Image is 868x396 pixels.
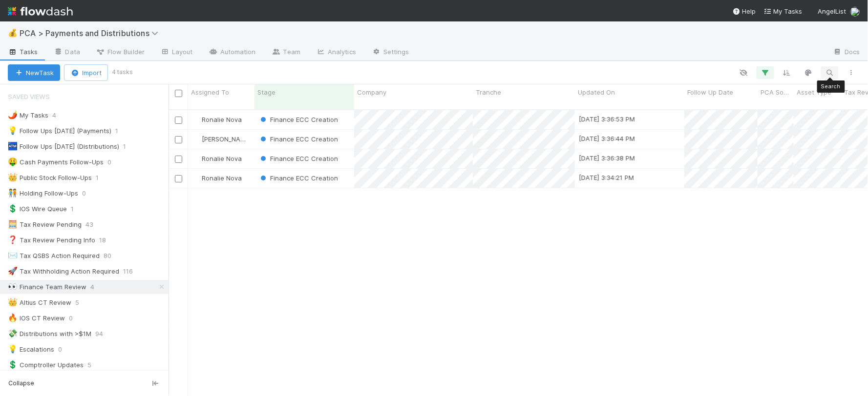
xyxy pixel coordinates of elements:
div: IOS Wire Queue [8,203,67,215]
div: Finance ECC Creation [258,134,338,144]
span: Assigned To [191,87,229,97]
input: Toggle All Rows Selected [175,90,182,97]
span: 🔥 [8,314,18,322]
span: Tranche [476,87,501,97]
span: 5 [75,297,89,309]
span: 💰 [8,29,18,37]
span: 1 [96,172,108,184]
span: 👑 [8,298,18,306]
div: Follow Ups [DATE] (Distributions) [8,140,119,153]
span: Finance ECC Creation [258,174,338,182]
div: [DATE] 3:36:44 PM [579,134,635,143]
img: avatar_0d9988fd-9a15-4cc7-ad96-88feab9e0fa9.png [192,116,200,123]
div: My Tasks [8,109,48,121]
img: avatar_0d9988fd-9a15-4cc7-ad96-88feab9e0fa9.png [850,7,860,17]
div: Tax QSBS Action Required [8,250,100,262]
span: 0 [82,187,96,199]
div: [DATE] 3:36:53 PM [579,114,635,124]
span: Stage [257,87,275,97]
input: Toggle Row Selected [175,156,182,163]
div: Holding Follow-Ups [8,187,78,199]
span: Asset Type [797,87,831,97]
a: Docs [826,45,868,60]
span: Tasks [8,47,38,57]
div: Altius CT Review [8,297,71,309]
span: 1 [123,140,136,153]
a: My Tasks [764,6,803,16]
img: logo-inverted-e16ddd16eac7371096b0.svg [8,3,73,20]
img: avatar_0d9988fd-9a15-4cc7-ad96-88feab9e0fa9.png [192,174,200,182]
span: 🧑‍🤝‍🧑 [8,189,18,197]
span: ✉️ [8,251,18,259]
div: Tax Review Pending [8,218,82,231]
input: Toggle Row Selected [175,117,182,124]
div: Escalations [8,343,54,356]
a: Layout [152,45,201,60]
div: Distributions with >$1M [8,328,91,340]
img: avatar_487f705b-1efa-4920-8de6-14528bcda38c.png [192,135,200,143]
span: Ronalie Nova [202,174,242,182]
div: Finance ECC Creation [258,173,338,183]
span: 1 [115,125,128,137]
span: 18 [99,234,116,246]
span: [PERSON_NAME] [202,135,251,143]
span: My Tasks [764,7,803,15]
a: Analytics [308,45,364,60]
div: [DATE] 3:34:21 PM [579,173,634,182]
span: 🧮 [8,220,18,228]
div: Cash Payments Follow-Ups [8,156,104,168]
a: Flow Builder [88,45,152,60]
input: Toggle Row Selected [175,136,182,143]
span: ❓ [8,236,18,244]
div: IOS CT Review [8,312,65,324]
span: Ronalie Nova [202,116,242,123]
span: 4 [52,109,66,121]
div: Finance Team Review [8,281,86,293]
span: 1 [71,203,84,215]
span: Finance ECC Creation [258,155,338,162]
span: Saved Views [8,87,50,106]
span: Updated On [578,87,615,97]
span: 43 [85,218,103,231]
span: 👑 [8,173,18,181]
div: [DATE] 3:36:38 PM [579,153,635,163]
span: 0 [58,343,72,356]
span: 80 [104,250,121,262]
div: Help [733,6,756,16]
span: 🌶️ [8,111,18,119]
span: 💡 [8,126,18,135]
div: Finance ECC Creation [258,154,338,163]
div: Tax Review Pending Info [8,234,95,246]
span: 94 [95,328,113,340]
span: 💸 [8,329,18,337]
span: 0 [107,156,121,168]
div: Tax Withholding Action Required [8,265,119,277]
span: PCA Source [761,87,791,97]
div: Ronalie Nova [192,154,242,163]
span: Company [357,87,386,97]
button: NewTask [8,64,60,81]
div: [PERSON_NAME] [192,134,250,144]
div: Ronalie Nova [192,115,242,124]
div: Ronalie Nova [192,173,242,183]
span: 💲 [8,360,18,369]
span: 💲 [8,204,18,213]
span: Ronalie Nova [202,155,242,162]
span: 5 [87,359,101,371]
span: 🚀 [8,267,18,275]
div: Comptroller Updates [8,359,84,371]
span: AngelList [818,7,847,15]
span: Finance ECC Creation [258,135,338,143]
img: avatar_0d9988fd-9a15-4cc7-ad96-88feab9e0fa9.png [192,155,200,162]
div: Follow Ups [DATE] (Payments) [8,125,111,137]
button: Import [64,64,108,81]
a: Settings [364,45,417,60]
a: Data [46,45,88,60]
span: 💡 [8,345,18,353]
span: 👀 [8,282,18,291]
span: Finance ECC Creation [258,116,338,123]
span: Collapse [8,379,34,388]
div: Finance ECC Creation [258,115,338,124]
input: Toggle Row Selected [175,175,182,182]
span: Flow Builder [96,47,145,57]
